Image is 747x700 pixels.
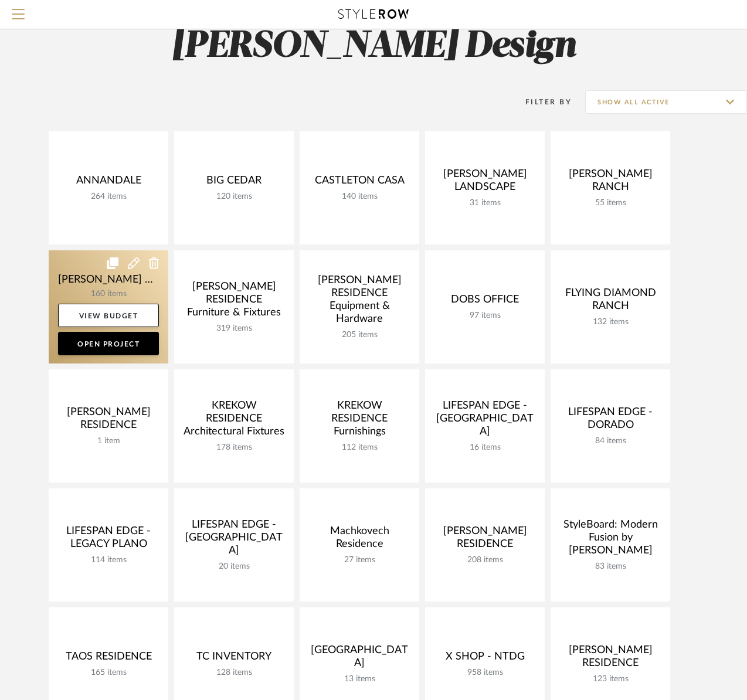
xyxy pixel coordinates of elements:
div: 140 items [309,192,410,202]
div: Machkovech Residence [309,525,410,555]
div: X SHOP - NTDG [434,650,535,668]
div: Filter By [510,96,572,108]
div: 55 items [560,198,661,208]
div: 1 item [58,436,159,446]
div: 27 items [309,555,410,565]
div: [PERSON_NAME] RESIDENCE [58,406,159,436]
div: 20 items [184,562,284,572]
a: Open Project [58,332,159,355]
div: DOBS OFFICE [434,293,535,311]
div: TAOS RESIDENCE [58,650,159,668]
div: 84 items [560,436,661,446]
div: 132 items [560,317,661,327]
div: [PERSON_NAME] RESIDENCE Equipment & Hardware [309,274,410,330]
div: KREKOW RESIDENCE Architectural Fixtures [184,399,284,443]
div: 264 items [58,192,159,202]
div: 319 items [184,324,284,334]
div: KREKOW RESIDENCE Furnishings [309,399,410,443]
div: [GEOGRAPHIC_DATA] [309,644,410,674]
div: LIFESPAN EDGE - LEGACY PLANO [58,525,159,555]
div: [PERSON_NAME] RESIDENCE [434,525,535,555]
div: 205 items [309,330,410,340]
div: 16 items [434,443,535,453]
div: 97 items [434,311,535,321]
div: CASTLETON CASA [309,174,410,192]
div: 13 items [309,674,410,684]
div: LIFESPAN EDGE - [GEOGRAPHIC_DATA] [434,399,535,443]
a: View Budget [58,304,159,327]
div: 165 items [58,668,159,678]
div: 178 items [184,443,284,453]
div: 120 items [184,192,284,202]
div: LIFESPAN EDGE - DORADO [560,406,661,436]
div: StyleBoard: Modern Fusion by [PERSON_NAME] [560,518,661,562]
div: [PERSON_NAME] RESIDENCE [560,644,661,674]
div: BIG CEDAR [184,174,284,192]
div: 112 items [309,443,410,453]
div: 208 items [434,555,535,565]
div: 958 items [434,668,535,678]
div: [PERSON_NAME] RANCH [560,168,661,198]
div: [PERSON_NAME] LANDSCAPE [434,168,535,198]
div: LIFESPAN EDGE - [GEOGRAPHIC_DATA] [184,518,284,562]
div: FLYING DIAMOND RANCH [560,287,661,317]
div: 83 items [560,562,661,572]
div: 128 items [184,668,284,678]
div: [PERSON_NAME] RESIDENCE Furniture & Fixtures [184,280,284,324]
div: 31 items [434,198,535,208]
div: TC INVENTORY [184,650,284,668]
div: ANNANDALE [58,174,159,192]
div: 114 items [58,555,159,565]
div: 123 items [560,674,661,684]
